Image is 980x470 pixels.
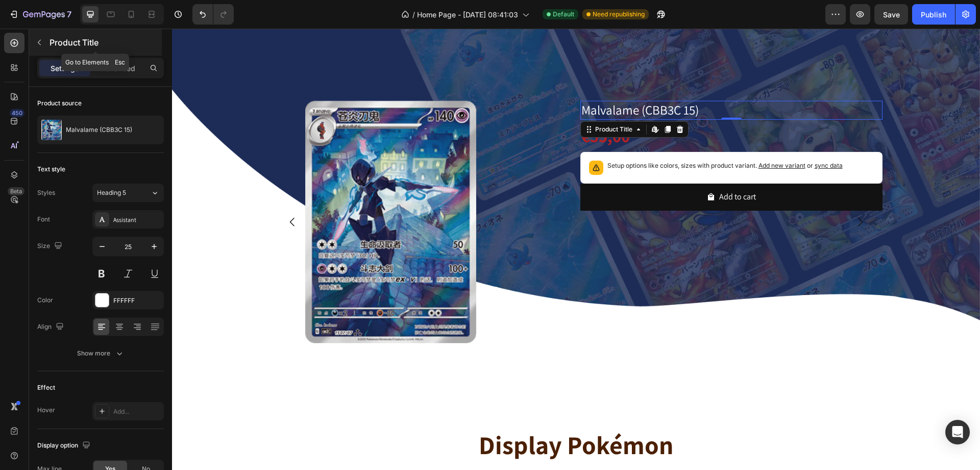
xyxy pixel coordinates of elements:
[37,344,164,363] button: Show more
[37,239,64,253] div: Size
[37,165,65,174] div: Text style
[10,109,24,117] div: 450
[4,4,76,25] button: 7
[37,99,82,108] div: Product source
[586,133,633,141] span: Add new variant
[101,63,135,74] p: Advanced
[41,120,62,140] img: product feature img
[37,188,55,197] div: Styles
[172,29,980,470] iframe: Design area
[113,215,161,225] div: Assistant
[37,406,55,415] div: Hover
[8,187,24,195] div: Beta
[113,407,161,416] div: Add...
[643,133,671,141] span: sync data
[37,383,55,392] div: Effect
[408,155,710,182] button: Add to cart
[97,188,126,197] span: Heading 5
[435,132,671,142] p: Setup options like colors, sizes with product variant.
[192,4,234,25] div: Undo/Redo
[37,296,53,305] div: Color
[51,63,79,74] p: Settings
[67,8,71,20] p: 7
[37,439,92,453] div: Display option
[98,398,710,434] h2: Display Pokémon
[37,215,50,224] div: Font
[408,91,459,123] div: €55,00
[66,126,132,133] p: Malvalame (CBB3C 15)
[50,36,160,49] p: Product Title
[921,9,946,20] div: Publish
[874,4,908,25] button: Save
[674,179,702,208] button: Carousel Next Arrow
[113,296,161,305] div: FFFFFF
[633,133,671,141] span: or
[37,320,66,334] div: Align
[412,9,415,20] span: /
[593,10,645,19] span: Need republishing
[92,184,164,202] button: Heading 5
[408,72,710,91] h2: Malvalame (CBB3C 15)
[945,420,970,444] div: Open Intercom Messenger
[553,10,574,19] span: Default
[421,96,462,105] div: Product Title
[883,10,900,19] span: Save
[417,9,518,20] span: Home Page - [DATE] 08:41:03
[912,4,955,25] button: Publish
[77,348,125,359] div: Show more
[547,161,584,176] div: Add to cart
